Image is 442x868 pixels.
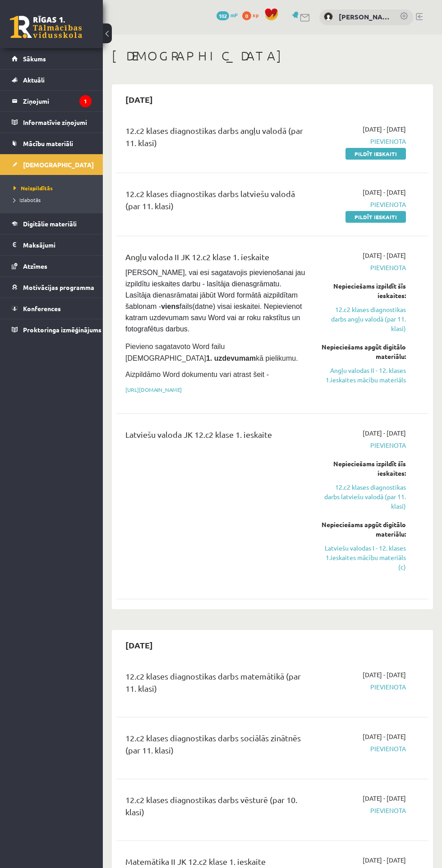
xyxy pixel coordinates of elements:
[242,11,263,18] a: 0 xp
[12,277,92,298] a: Motivācijas programma
[322,520,406,539] div: Nepieciešams apgūt digitālo materiālu:
[322,342,406,361] div: Nepieciešams apgūt digitālo materiālu:
[14,196,41,203] span: Izlabotās
[345,148,406,160] a: Pildīt ieskaiti
[363,188,406,197] span: [DATE] - [DATE]
[116,634,162,656] h2: [DATE]
[23,283,94,291] span: Motivācijas programma
[322,459,406,478] div: Nepieciešams izpildīt šīs ieskaites:
[322,744,406,753] span: Pievienota
[125,386,182,393] a: [URL][DOMAIN_NAME]
[161,303,180,310] strong: viens
[23,55,46,63] span: Sākums
[12,256,92,276] a: Atzīmes
[253,11,258,18] span: xp
[322,281,406,300] div: Nepieciešams izpildīt šīs ieskaites:
[230,11,238,18] span: mP
[79,95,92,107] i: 1
[23,262,47,270] span: Atzīmes
[339,12,391,22] a: [PERSON_NAME]
[12,133,92,154] a: Mācību materiāli
[125,428,308,445] div: Latviešu valoda JK 12.c2 klase 1. ieskaite
[14,184,53,192] span: Neizpildītās
[23,91,92,111] legend: Ziņojumi
[12,319,92,340] a: Proktoringa izmēģinājums
[14,196,94,204] a: Izlabotās
[363,670,406,680] span: [DATE] - [DATE]
[322,806,406,815] span: Pievienota
[363,251,406,260] span: [DATE] - [DATE]
[12,91,92,111] a: Ziņojumi1
[12,298,92,319] a: Konferences
[322,682,406,692] span: Pievienota
[125,670,308,699] div: 12.c2 klases diagnostikas darbs matemātikā (par 11. klasi)
[23,112,92,133] legend: Informatīvie ziņojumi
[23,234,92,255] legend: Maksājumi
[345,211,406,223] a: Pildīt ieskaiti
[23,220,77,228] span: Digitālie materiāli
[125,371,269,378] span: Aizpildāmo Word dokumentu vari atrast šeit -
[322,441,406,450] span: Pievienota
[23,139,73,147] span: Mācību materiāli
[12,234,92,255] a: Maksājumi
[12,69,92,90] a: Aktuāli
[125,124,308,153] div: 12.c2 klases diagnostikas darbs angļu valodā (par 11. klasi)
[322,543,406,572] a: Latviešu valodas I - 12. klases 1.ieskaites mācību materiāls (c)
[112,48,433,64] h1: [DEMOGRAPHIC_DATA]
[206,354,256,362] strong: 1. uzdevumam
[322,263,406,272] span: Pievienota
[23,161,94,169] span: [DEMOGRAPHIC_DATA]
[12,48,92,69] a: Sākums
[322,482,406,511] a: 12.c2 klases diagnostikas darbs latviešu valodā (par 11. klasi)
[10,16,82,38] a: Rīgas 1. Tālmācības vidusskola
[125,732,308,761] div: 12.c2 klases diagnostikas darbs sociālās zinātnēs (par 11. klasi)
[216,11,229,20] span: 102
[322,305,406,333] a: 12.c2 klases diagnostikas darbs angļu valodā (par 11. klasi)
[125,343,298,362] span: Pievieno sagatavoto Word failu [DEMOGRAPHIC_DATA] kā pielikumu.
[216,11,238,18] a: 102 mP
[324,12,333,21] img: Tuong Khang Nguyen
[363,124,406,134] span: [DATE] - [DATE]
[322,200,406,209] span: Pievienota
[125,269,307,333] span: [PERSON_NAME], vai esi sagatavojis pievienošanai jau izpildītu ieskaites darbu - lasītāja dienasg...
[322,366,406,385] a: Angļu valodas II - 12. klases 1.ieskaites mācību materiāls
[125,794,308,822] div: 12.c2 klases diagnostikas darbs vēsturē (par 10. klasi)
[23,304,61,312] span: Konferences
[363,855,406,865] span: [DATE] - [DATE]
[14,184,94,192] a: Neizpildītās
[12,112,92,133] a: Informatīvie ziņojumi
[363,794,406,803] span: [DATE] - [DATE]
[322,137,406,146] span: Pievienota
[12,154,92,175] a: [DEMOGRAPHIC_DATA]
[23,76,45,84] span: Aktuāli
[12,213,92,234] a: Digitālie materiāli
[116,89,162,110] h2: [DATE]
[125,188,308,216] div: 12.c2 klases diagnostikas darbs latviešu valodā (par 11. klasi)
[363,428,406,438] span: [DATE] - [DATE]
[242,11,251,20] span: 0
[125,251,308,267] div: Angļu valoda II JK 12.c2 klase 1. ieskaite
[363,732,406,741] span: [DATE] - [DATE]
[23,326,101,334] span: Proktoringa izmēģinājums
